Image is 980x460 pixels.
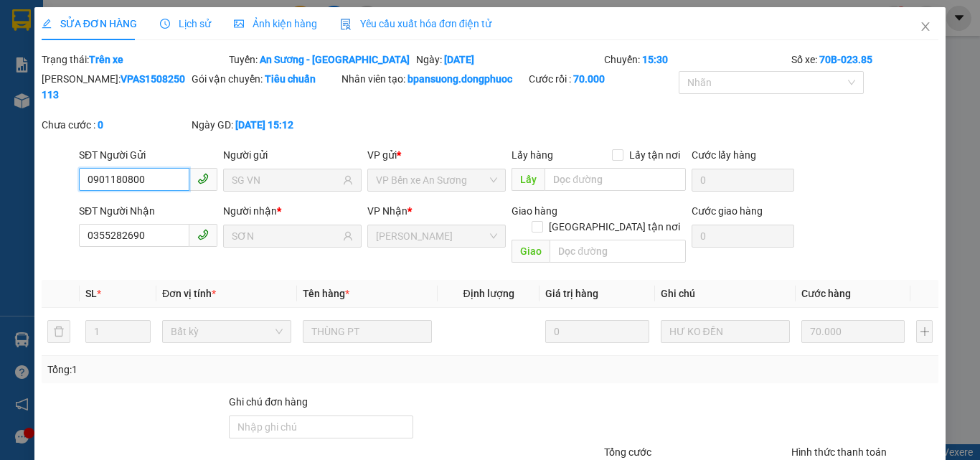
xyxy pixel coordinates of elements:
[85,288,97,299] span: SL
[47,320,70,343] button: delete
[545,320,649,343] input: 0
[905,7,946,47] button: Close
[98,119,103,131] b: 0
[512,205,557,217] span: Giao hàng
[162,288,216,299] span: Đơn vị tính
[40,52,227,67] div: Trạng thái:
[529,71,676,87] div: Cước rồi :
[223,147,362,163] div: Người gửi
[661,320,790,343] input: Ghi Chú
[303,288,349,299] span: Tên hàng
[229,396,308,408] label: Ghi chú đơn hàng
[543,219,686,235] span: [GEOGRAPHIC_DATA] tận nơi
[415,52,602,67] div: Ngày:
[642,54,668,65] b: 15:30
[512,168,545,191] span: Lấy
[79,147,217,163] div: SĐT Người Gửi
[550,240,686,263] input: Dọc đường
[343,175,353,185] span: user
[79,203,217,219] div: SĐT Người Nhận
[47,362,380,377] div: Tổng: 1
[692,225,794,248] input: Cước giao hàng
[819,54,872,65] b: 70B-023.85
[341,71,526,87] div: Nhân viên tạo:
[260,54,410,65] b: An Sương - [GEOGRAPHIC_DATA]
[463,288,514,299] span: Định lượng
[603,52,790,67] div: Chuyến:
[340,18,491,29] span: Yêu cầu xuất hóa đơn điện tử
[234,18,317,29] span: Ảnh kiện hàng
[223,203,362,219] div: Người nhận
[229,416,413,438] input: Ghi chú đơn hàng
[235,119,293,131] b: [DATE] 15:12
[343,231,353,241] span: user
[192,117,339,133] div: Ngày GD:
[197,173,209,184] span: phone
[42,18,137,29] span: SỬA ĐƠN HÀNG
[376,169,497,191] span: VP Bến xe An Sương
[42,117,189,133] div: Chưa cước :
[160,19,170,29] span: clock-circle
[444,54,474,65] b: [DATE]
[545,288,598,299] span: Giá trị hàng
[545,168,686,191] input: Dọc đường
[265,73,316,85] b: Tiêu chuẩn
[801,288,851,299] span: Cước hàng
[623,147,686,163] span: Lấy tận nơi
[376,225,497,247] span: Hòa Thành
[89,54,123,65] b: Trên xe
[655,280,796,308] th: Ghi chú
[512,149,553,161] span: Lấy hàng
[367,205,407,217] span: VP Nhận
[192,71,339,87] div: Gói vận chuyển:
[916,320,933,343] button: plus
[232,172,340,188] input: Tên người gửi
[160,18,211,29] span: Lịch sử
[197,229,209,240] span: phone
[303,320,432,343] input: VD: Bàn, Ghế
[512,240,550,263] span: Giao
[227,52,415,67] div: Tuyến:
[801,320,905,343] input: 0
[171,321,283,342] span: Bất kỳ
[790,52,940,67] div: Số xe:
[367,147,506,163] div: VP gửi
[234,19,244,29] span: picture
[232,228,340,244] input: Tên người nhận
[791,446,887,458] label: Hình thức thanh toán
[407,73,512,85] b: bpansuong.dongphuoc
[42,19,52,29] span: edit
[692,149,756,161] label: Cước lấy hàng
[604,446,651,458] span: Tổng cước
[920,21,931,32] span: close
[42,71,189,103] div: [PERSON_NAME]:
[573,73,605,85] b: 70.000
[692,205,763,217] label: Cước giao hàng
[340,19,352,30] img: icon
[692,169,794,192] input: Cước lấy hàng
